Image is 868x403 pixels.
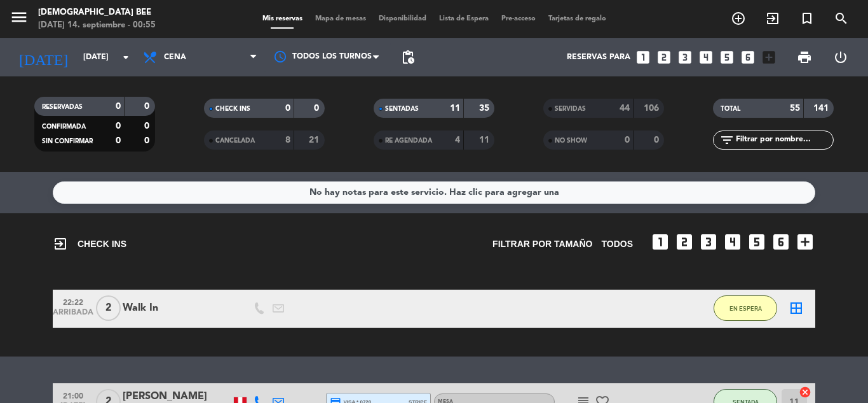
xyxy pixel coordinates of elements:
strong: 0 [144,136,152,145]
i: looks_two [656,49,672,66]
span: Cena [164,53,186,62]
span: Filtrar por tamaño [492,237,592,251]
div: No hay notas para este servicio. Haz clic para agregar una [309,185,559,200]
i: looks_two [674,232,695,252]
strong: 0 [314,104,322,113]
i: looks_4 [722,232,743,252]
button: menu [10,8,29,31]
i: cancel [799,386,811,399]
div: [DEMOGRAPHIC_DATA] Bee [38,6,156,19]
i: looks_6 [740,49,756,66]
strong: 0 [285,104,290,113]
span: print [797,50,812,65]
i: looks_4 [698,49,714,66]
strong: 141 [813,104,831,113]
span: Pre-acceso [495,15,542,22]
strong: 8 [285,136,290,145]
i: add_box [795,232,815,252]
span: RESERVADAS [42,104,83,110]
i: exit_to_app [53,236,68,251]
i: looks_5 [747,232,767,252]
strong: 0 [116,122,121,131]
span: Lista de Espera [433,15,495,22]
strong: 0 [116,102,121,111]
div: Walk In [123,300,231,316]
strong: 21 [309,136,322,145]
span: ARRIBADA [57,308,89,323]
i: looks_3 [698,232,719,252]
strong: 0 [116,136,121,145]
strong: 35 [479,104,492,113]
i: exit_to_app [765,11,780,26]
span: SIN CONFIRMAR [42,138,93,145]
i: looks_one [635,49,651,66]
i: add_box [761,49,777,66]
strong: 4 [455,136,460,145]
span: CONFIRMADA [42,124,86,130]
span: SERVIDAS [555,106,586,112]
i: looks_one [650,232,670,252]
span: CANCELADA [215,138,255,144]
span: EN ESPERA [729,305,762,312]
div: LOG OUT [822,38,858,76]
i: looks_3 [677,49,693,66]
i: [DATE] [10,43,77,71]
i: filter_list [719,132,735,148]
span: Mapa de mesas [309,15,372,22]
span: NO SHOW [555,138,587,144]
strong: 55 [790,104,800,113]
strong: 11 [479,136,492,145]
strong: 0 [625,136,630,145]
i: search [834,11,849,26]
button: EN ESPERA [714,295,777,321]
span: CHECK INS [215,106,250,112]
i: arrow_drop_down [118,50,133,65]
span: pending_actions [400,50,416,65]
strong: 0 [144,122,152,131]
span: Disponibilidad [372,15,433,22]
i: looks_6 [771,232,791,252]
span: Tarjetas de regalo [542,15,613,22]
i: turned_in_not [799,11,815,26]
i: menu [10,8,29,27]
i: add_circle_outline [731,11,746,26]
span: CHECK INS [53,236,126,251]
input: Filtrar por nombre... [735,133,833,147]
strong: 44 [620,104,630,113]
span: TODOS [601,237,633,251]
span: 2 [96,295,121,321]
span: SENTADAS [385,106,419,112]
span: TOTAL [721,106,740,112]
span: Reservas para [567,53,630,62]
span: Mis reservas [256,15,309,22]
i: border_all [789,300,804,316]
span: 21:00 [57,388,89,402]
strong: 106 [644,104,661,113]
i: power_settings_new [833,50,848,65]
i: looks_5 [719,49,735,66]
div: [DATE] 14. septiembre - 00:55 [38,19,156,32]
span: 22:22 [57,294,89,309]
strong: 0 [144,102,152,111]
strong: 11 [450,104,460,113]
span: RE AGENDADA [385,138,432,144]
strong: 0 [654,136,661,145]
